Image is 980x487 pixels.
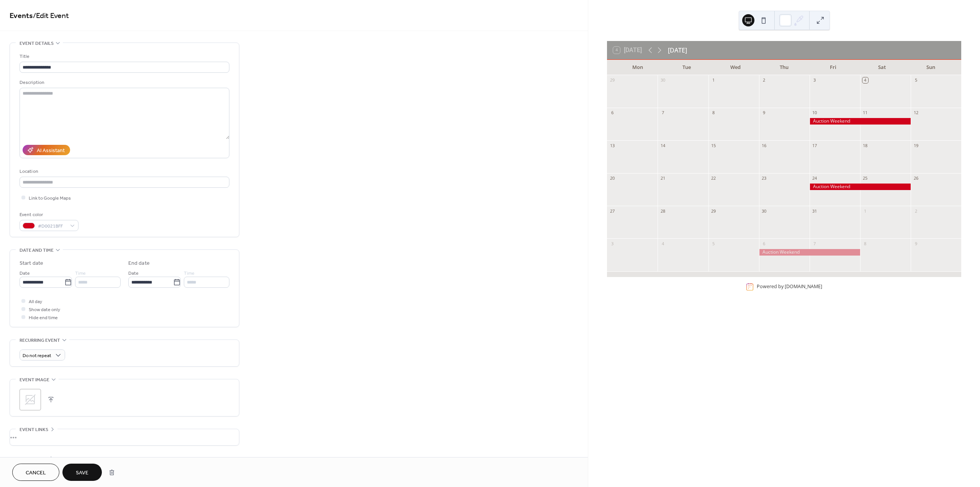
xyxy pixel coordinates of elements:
[862,208,868,214] div: 1
[862,175,868,181] div: 25
[812,175,818,181] div: 24
[10,8,33,23] a: Events
[913,143,919,148] div: 19
[20,246,54,254] span: Date and time
[29,314,58,322] span: Hide end time
[812,110,818,116] div: 10
[761,77,767,83] div: 2
[26,469,46,477] span: Cancel
[913,241,919,246] div: 9
[761,143,767,148] div: 16
[33,8,69,23] span: / Edit Event
[812,77,818,83] div: 3
[761,175,767,181] div: 23
[76,469,88,477] span: Save
[761,208,767,214] div: 30
[75,269,86,277] span: Time
[62,464,102,481] button: Save
[913,77,919,83] div: 5
[711,143,717,148] div: 15
[20,52,228,61] div: Title
[20,39,54,48] span: Event details
[810,184,911,190] div: Auction Weekend
[662,60,711,75] div: Tue
[857,60,906,75] div: Sat
[10,429,239,445] div: •••
[660,208,666,214] div: 28
[29,194,71,202] span: Link to Google Maps
[862,143,868,148] div: 18
[760,60,809,75] div: Thu
[812,208,818,214] div: 31
[23,145,70,155] button: AI Assistant
[660,110,666,116] div: 7
[38,222,66,230] span: #D0021BFF
[711,60,760,75] div: Wed
[128,269,139,277] span: Date
[20,211,77,219] div: Event color
[609,208,615,214] div: 27
[20,259,43,267] div: Start date
[613,60,662,75] div: Mon
[20,269,30,277] span: Date
[711,110,717,116] div: 8
[128,259,150,267] div: End date
[812,241,818,246] div: 7
[862,110,868,116] div: 11
[20,389,41,410] div: ;
[906,60,955,75] div: Sun
[810,118,911,125] div: Auction Weekend
[12,464,59,481] button: Cancel
[711,175,717,181] div: 22
[668,46,687,55] div: [DATE]
[757,284,822,290] div: Powered by
[711,241,717,246] div: 5
[660,143,666,148] div: 14
[20,336,60,344] span: Recurring event
[37,147,65,155] div: AI Assistant
[609,241,615,246] div: 3
[862,77,868,83] div: 4
[23,351,51,360] span: Do not repeat
[913,208,919,214] div: 2
[711,77,717,83] div: 1
[20,79,228,87] div: Description
[20,376,49,384] span: Event image
[29,298,42,306] span: All day
[609,110,615,116] div: 6
[184,269,195,277] span: Time
[862,241,868,246] div: 8
[29,306,60,314] span: Show date only
[20,455,47,463] span: Categories
[660,241,666,246] div: 4
[609,143,615,148] div: 13
[660,175,666,181] div: 21
[609,175,615,181] div: 20
[759,249,860,256] div: Auction Weekend
[660,77,666,83] div: 30
[20,426,48,434] span: Event links
[761,241,767,246] div: 6
[609,77,615,83] div: 29
[812,143,818,148] div: 17
[20,167,228,175] div: Location
[913,175,919,181] div: 26
[785,284,822,290] a: [DOMAIN_NAME]
[761,110,767,116] div: 9
[711,208,717,214] div: 29
[808,60,857,75] div: Fri
[913,110,919,116] div: 12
